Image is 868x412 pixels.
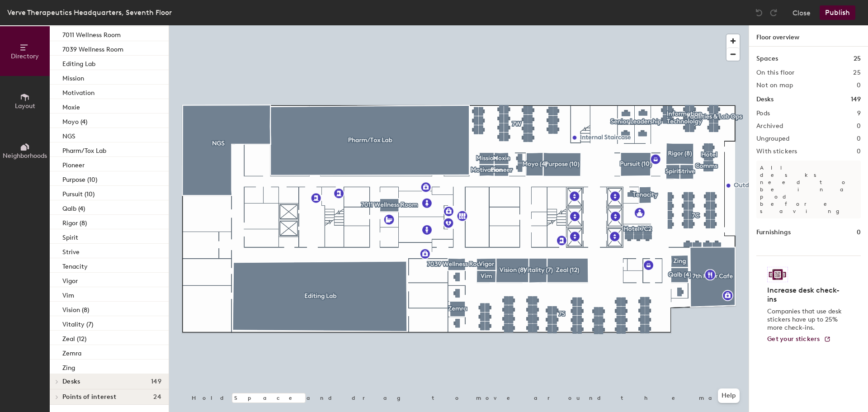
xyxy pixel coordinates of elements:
p: Pharm/Tox Lab [62,144,106,155]
p: Pioneer [62,159,85,169]
span: Layout [15,102,35,110]
div: Verve Therapeutics Headquarters, Seventh Floor [7,7,172,18]
span: 149 [151,378,161,385]
span: Points of interest [62,393,116,401]
button: Close [793,5,811,20]
p: NGS [62,130,75,140]
p: Zing [62,361,75,372]
h1: Floor overview [749,25,868,47]
a: Get your stickers [767,336,831,343]
span: Neighborhoods [3,152,47,160]
button: Publish [820,5,855,20]
h2: 25 [853,69,861,76]
p: 7011 Wellness Room [62,28,121,39]
h1: Furnishings [756,227,791,237]
h2: 0 [857,82,861,89]
span: Directory [11,52,39,60]
h2: 0 [857,123,861,130]
p: Moyo (4) [62,115,87,126]
p: Companies that use desk stickers have up to 25% more check-ins. [767,308,844,332]
span: 24 [153,393,161,401]
h2: Not on map [756,82,793,89]
p: Zeal (12) [62,332,86,343]
img: Sticker logo [767,267,788,282]
p: Purpose (10) [62,173,97,184]
p: Qalb (4) [62,202,85,213]
h2: 9 [857,110,861,117]
h2: 0 [857,148,861,155]
h1: 149 [851,95,861,104]
p: Vision (8) [62,303,89,314]
p: Moxie [62,101,80,111]
p: Tenacity [62,260,88,270]
h2: Pods [756,110,770,117]
p: Rigor (8) [62,217,87,227]
p: Vitality (7) [62,318,93,328]
p: Motivation [62,86,94,97]
span: Desks [62,378,80,385]
h1: Desks [756,95,774,104]
button: Help [718,388,740,403]
h1: Spaces [756,54,778,64]
p: Strive [62,246,80,256]
p: 7039 Wellness Room [62,43,123,53]
img: Redo [769,8,778,17]
p: Editing Lab [62,57,95,68]
span: Get your stickers [767,335,820,343]
h2: 0 [857,135,861,142]
h1: 0 [857,227,861,237]
h2: Archived [756,123,783,130]
h4: Increase desk check-ins [767,286,844,304]
img: Undo [755,8,764,17]
h2: Ungrouped [756,135,790,142]
p: Vim [62,289,74,299]
p: Zemra [62,347,81,357]
p: Vigor [62,275,78,285]
p: Spirit [62,231,78,242]
h1: 25 [854,54,861,64]
p: Pursuit (10) [62,188,94,198]
p: Mission [62,72,84,82]
h2: On this floor [756,69,795,76]
h2: With stickers [756,148,797,155]
p: All desks need to be in a pod before saving [756,161,861,218]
